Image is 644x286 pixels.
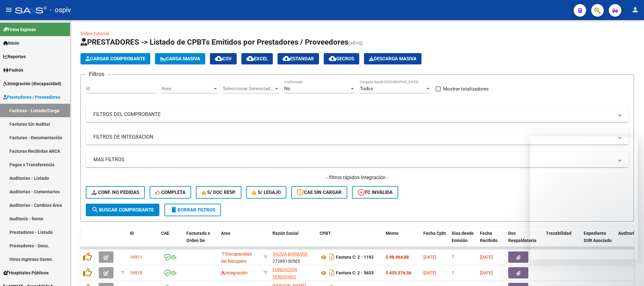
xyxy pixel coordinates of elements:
[480,255,493,260] span: [DATE]
[80,38,348,47] span: PRESTADORES -> Listado de CPBTs Emitidos por Prestadores / Proveedores
[160,56,200,62] span: Carga Masiva
[161,231,169,236] span: CAE
[215,55,223,62] mat-icon: cloud_download
[336,255,374,260] strong: Factura C: 2 - 1192
[155,190,185,195] span: Completa
[272,250,315,264] div: 27289130565
[93,111,614,118] mat-panel-title: FILTROS DEL COMPROBANTE
[272,251,308,256] span: TAUSIA BARBARA
[270,227,317,254] datatable-header-cell: Razón Social
[184,227,218,254] datatable-header-cell: Facturado x Orden De
[170,207,215,213] span: Borrar Filtros
[364,53,421,64] button: Descarga Masiva
[93,134,614,140] mat-panel-title: FILTROS DE INTEGRACION
[80,53,150,64] button: Cargar Comprobante
[329,56,354,62] span: Gecros
[320,231,331,236] span: CPBT
[623,265,638,280] iframe: Intercom live chat
[452,270,454,275] span: 1
[291,186,347,199] button: CAE SIN CARGAR
[508,231,537,243] span: Doc Respaldatoria
[196,186,242,199] button: S/ Doc Resp.
[130,255,142,260] span: 16911
[246,55,254,62] mat-icon: cloud_download
[423,231,446,236] span: Fecha Cpbt
[215,56,232,62] span: CSV
[3,80,61,87] span: Integración (discapacidad)
[443,85,489,93] span: Mostrar totalizadores
[423,255,436,260] span: [DATE]
[86,186,145,199] button: Conf. no pedidas
[369,56,416,62] span: Descarga Masiva
[328,252,336,262] i: Descargar documento
[364,53,421,64] app-download-masive: Descarga masiva de comprobantes (adjuntos)
[3,67,23,74] span: Padrón
[130,270,142,275] span: 16910
[159,227,184,254] datatable-header-cell: CAE
[3,26,36,33] span: Firma Express
[452,255,454,260] span: 7
[272,266,315,279] div: 30715605976
[86,107,629,122] mat-expansion-panel-header: FILTROS DEL COMPROBANTE
[150,186,191,199] button: Completa
[386,231,399,236] span: Monto
[91,207,154,213] span: Buscar Comprobante
[93,156,614,163] mat-panel-title: MAS FILTROS
[221,251,252,264] span: Discapacidad Sin Recupero
[130,231,134,236] span: ID
[252,190,281,195] span: S/ legajo
[170,206,178,213] mat-icon: delete
[480,270,493,275] span: [DATE]
[297,190,342,195] span: CAE SIN CARGAR
[423,270,436,275] span: [DATE]
[452,231,474,243] span: Días desde Emisión
[336,271,374,276] strong: Factura C: 2 - 5653
[383,227,421,254] datatable-header-cell: Monto
[386,255,409,260] strong: $ 98.964,88
[223,86,274,91] span: Seleccionar Gerenciador
[86,129,629,145] mat-expansion-panel-header: FILTROS DE INTEGRACION
[329,55,336,62] mat-icon: cloud_download
[360,86,373,91] span: Todos
[480,231,498,243] span: Fecha Recibido
[284,86,290,91] span: No
[86,174,629,181] h4: - filtros rápidos Integración -
[449,227,477,254] datatable-header-cell: Días desde Emisión
[272,231,299,236] span: Razón Social
[246,186,286,199] button: S/ legajo
[246,56,268,62] span: EXCEL
[164,204,221,216] button: Borrar Filtros
[5,6,13,14] mat-icon: menu
[86,204,159,216] button: Buscar Comprobante
[221,231,230,236] span: Area
[201,190,236,195] span: S/ Doc Resp.
[477,227,506,254] datatable-header-cell: Fecha Recibido
[186,231,210,243] span: Facturado x Orden De
[80,31,109,36] a: Video tutorial
[631,6,639,14] mat-icon: person
[221,270,248,275] span: Integración
[348,40,363,46] span: (alt+q)
[283,55,290,62] mat-icon: cloud_download
[352,186,398,199] button: FC Inválida
[506,227,543,254] datatable-header-cell: Doc Respaldatoria
[3,94,60,101] span: Prestadores / Proveedores
[278,53,319,64] button: Estandar
[127,227,159,254] datatable-header-cell: ID
[421,227,449,254] datatable-header-cell: Fecha Cpbt
[162,86,212,91] span: Area
[283,56,314,62] span: Estandar
[530,136,638,260] iframe: Intercom live chat mensaje
[86,70,107,79] h3: Filtros
[218,227,261,254] datatable-header-cell: Area
[328,268,336,278] i: Descargar documento
[3,53,26,60] span: Reportes
[86,152,629,167] mat-expansion-panel-header: MAS FILTROS
[324,53,359,64] button: Gecros
[3,269,49,276] span: Hospitales Públicos
[317,227,383,254] datatable-header-cell: CPBT
[358,190,393,195] span: FC Inválida
[155,53,205,64] button: Carga Masiva
[50,3,71,17] span: - ospiv
[210,53,237,64] button: CSV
